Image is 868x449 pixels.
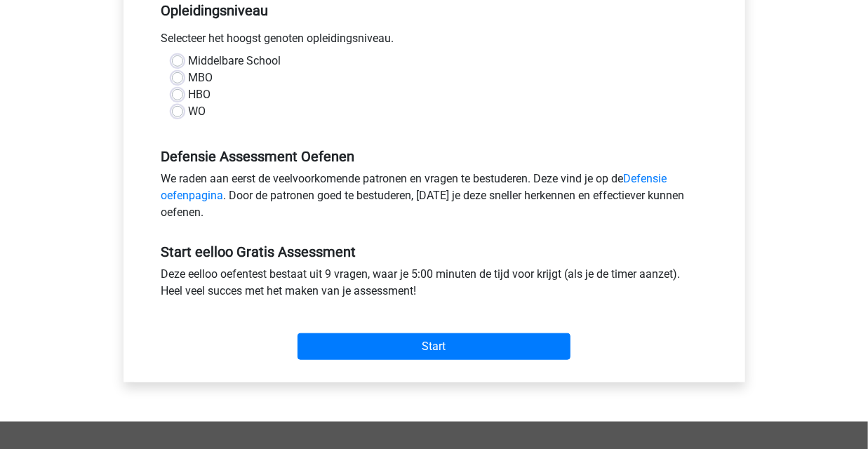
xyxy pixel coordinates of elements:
[189,69,213,86] label: MBO
[189,53,281,69] label: Middelbare School
[161,243,707,260] h5: Start eelloo Gratis Assessment
[151,30,718,53] div: Selecteer het hoogst genoten opleidingsniveau.
[298,333,570,360] input: Start
[189,103,206,120] label: WO
[151,170,718,227] div: We raden aan eerst de veelvoorkomende patronen en vragen te bestuderen. Deze vind je op de . Door...
[151,266,718,305] div: Deze eelloo oefentest bestaat uit 9 vragen, waar je 5:00 minuten de tijd voor krijgt (als je de t...
[189,86,211,103] label: HBO
[161,148,707,165] h5: Defensie Assessment Oefenen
